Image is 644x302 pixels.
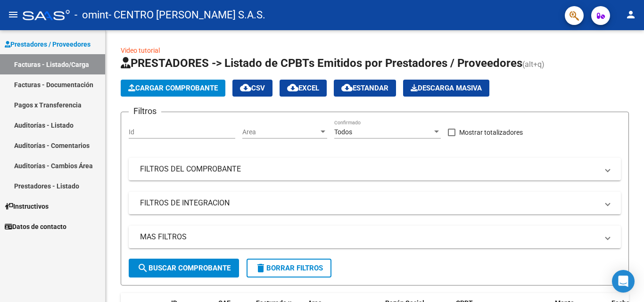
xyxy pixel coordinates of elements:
[255,262,266,274] mat-icon: delete
[403,80,489,97] app-download-masive: Descarga masiva de comprobantes (adjuntos)
[137,264,231,272] span: Buscar Comprobante
[612,270,635,293] div: Open Intercom Messenger
[129,192,621,214] mat-expansion-panel-header: FILTROS DE INTEGRACION
[287,84,319,92] span: EXCEL
[128,84,218,92] span: Cargar Comprobante
[74,5,108,25] span: - omint
[334,128,352,136] span: Todos
[242,128,319,136] span: Area
[140,198,598,208] mat-panel-title: FILTROS DE INTEGRACION
[140,164,598,174] mat-panel-title: FILTROS DEL COMPROBANTE
[5,39,91,49] span: Prestadores / Proveedores
[625,9,636,20] mat-icon: person
[121,47,160,54] a: Video tutorial
[129,259,239,278] button: Buscar Comprobante
[255,264,323,272] span: Borrar Filtros
[522,60,545,69] span: (alt+q)
[240,82,251,93] mat-icon: cloud_download
[459,127,523,138] span: Mostrar totalizadores
[140,232,598,242] mat-panel-title: MAS FILTROS
[334,80,396,97] button: Estandar
[280,80,327,97] button: EXCEL
[247,259,331,278] button: Borrar Filtros
[403,80,489,97] button: Descarga Masiva
[341,84,388,92] span: Estandar
[129,158,621,180] mat-expansion-panel-header: FILTROS DEL COMPROBANTE
[287,82,298,93] mat-icon: cloud_download
[5,221,66,232] span: Datos de contacto
[240,84,265,92] span: CSV
[411,84,482,92] span: Descarga Masiva
[129,226,621,248] mat-expansion-panel-header: MAS FILTROS
[8,9,19,20] mat-icon: menu
[121,80,225,97] button: Cargar Comprobante
[341,82,353,93] mat-icon: cloud_download
[129,105,161,118] h3: Filtros
[5,201,49,212] span: Instructivos
[108,5,265,25] span: - CENTRO [PERSON_NAME] S.A.S.
[137,262,149,274] mat-icon: search
[232,80,272,97] button: CSV
[121,57,522,70] span: PRESTADORES -> Listado de CPBTs Emitidos por Prestadores / Proveedores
